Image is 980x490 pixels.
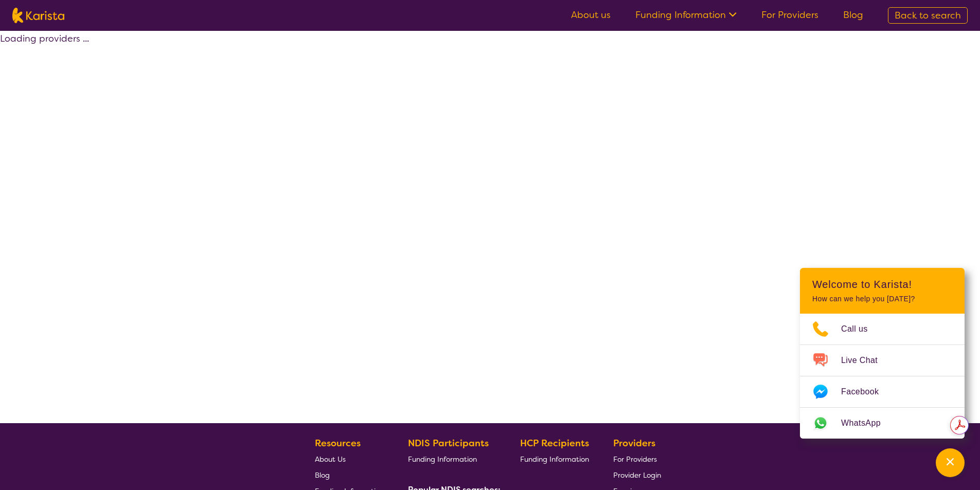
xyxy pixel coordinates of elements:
[888,7,968,24] a: Back to search
[571,9,611,21] a: About us
[841,415,893,431] span: WhatsApp
[613,437,655,449] b: Providers
[315,437,361,449] b: Resources
[12,8,64,23] img: Karista logo
[408,437,489,449] b: NDIS Participants
[520,455,589,464] span: Funding Information
[812,295,952,303] p: How can we help you [DATE]?
[635,9,737,21] a: Funding Information
[895,9,961,22] span: Back to search
[613,470,661,480] span: Provider Login
[841,353,890,368] span: Live Chat
[613,451,661,467] a: For Providers
[800,408,965,439] a: Web link opens in a new tab.
[800,314,965,439] ul: Choose channel
[841,384,891,400] span: Facebook
[315,467,384,483] a: Blog
[761,9,818,21] a: For Providers
[315,451,384,467] a: About Us
[843,9,863,21] a: Blog
[613,467,661,483] a: Provider Login
[613,455,657,464] span: For Providers
[520,451,589,467] a: Funding Information
[408,451,496,467] a: Funding Information
[520,437,589,449] b: HCP Recipients
[800,268,965,439] div: Channel Menu
[936,448,965,477] button: Channel Menu
[315,470,330,480] span: Blog
[812,278,952,291] h2: Welcome to Karista!
[841,321,880,337] span: Call us
[315,455,346,464] span: About Us
[408,455,477,464] span: Funding Information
